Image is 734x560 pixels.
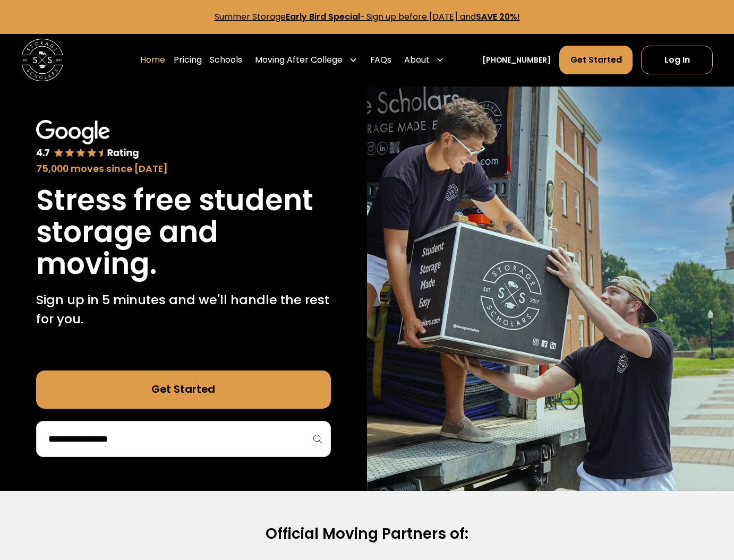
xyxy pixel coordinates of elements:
[255,54,343,66] div: Moving After College
[641,46,713,74] a: Log In
[36,290,331,328] p: Sign up in 5 minutes and we'll handle the rest for you.
[367,87,734,491] img: Storage Scholars makes moving and storage easy.
[36,184,331,280] h1: Stress free student storage and moving.
[140,45,165,75] a: Home
[36,120,140,159] img: Google 4.7 star rating
[36,371,331,408] a: Get Started
[174,45,202,75] a: Pricing
[36,162,331,176] div: 75,000 moves since [DATE]
[286,11,360,23] strong: Early Bird Special
[37,524,697,544] h2: Official Moving Partners of:
[251,45,362,75] div: Moving After College
[400,45,449,75] div: About
[215,11,520,23] a: Summer StorageEarly Bird Special- Sign up before [DATE] andSAVE 20%!
[210,45,242,75] a: Schools
[476,11,520,23] strong: SAVE 20%!
[559,46,633,74] a: Get Started
[482,55,551,66] a: [PHONE_NUMBER]
[21,39,63,81] img: Storage Scholars main logo
[404,54,430,66] div: About
[370,45,391,75] a: FAQs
